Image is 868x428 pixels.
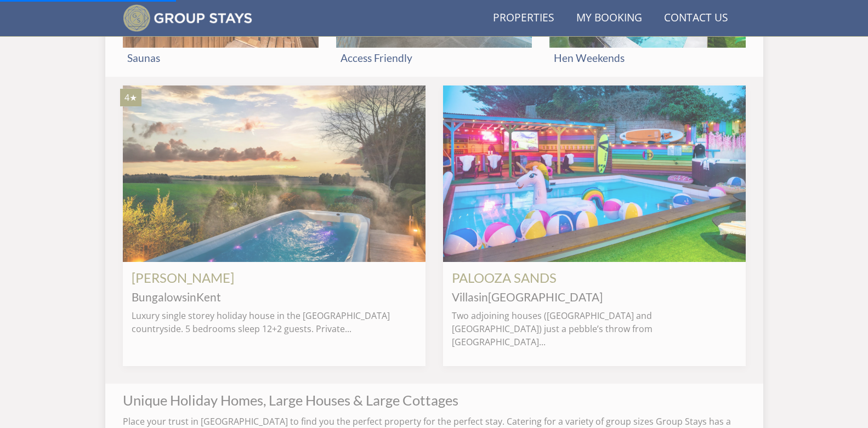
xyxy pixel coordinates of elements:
[132,290,187,304] a: Bungalows
[489,6,559,31] a: Properties
[123,392,746,408] h2: Unique Holiday Homes, Large Houses & Large Cottages
[554,52,741,64] h3: Hen Weekends
[132,309,417,335] p: Luxury single storey holiday house in the [GEOGRAPHIC_DATA] countryside. 5 bedrooms sleep 12+2 gu...
[452,270,557,286] a: PALOOZA SANDS
[127,52,314,64] h3: Saunas
[443,85,746,262] img: Palooza-sands-cornwall-group-accommodation-by-the-sea-sleeps-24.original.JPG
[196,290,221,304] a: Kent
[123,85,426,262] a: 4★
[572,6,646,31] a: My Booking
[452,291,737,304] h4: in
[452,309,737,349] p: Two adjoining houses ([GEOGRAPHIC_DATA] and [GEOGRAPHIC_DATA]) just a pebble’s throw from [GEOGRA...
[488,290,603,304] a: [GEOGRAPHIC_DATA]
[132,270,234,286] a: [PERSON_NAME]
[123,85,426,262] img: Bellus-kent-large-group-holiday-home-sleeps-13.original.jpg
[132,291,417,304] h4: in
[124,92,137,104] span: BELLUS has a 4 star rating under the Quality in Tourism Scheme
[123,4,253,32] img: Group Stays
[341,52,527,64] h3: Access Friendly
[452,290,479,304] a: Villas
[660,6,733,31] a: Contact Us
